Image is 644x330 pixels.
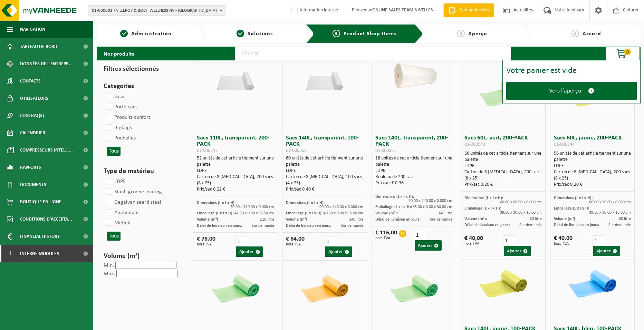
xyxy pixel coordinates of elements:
[333,30,340,37] span: 3
[372,8,433,13] strong: ONLINE SALES TEAM NIVELLES
[286,224,331,228] span: Délai de livraison en jours:
[324,211,363,215] span: 40.50 x 0.00 x 15.00 cm
[375,236,397,240] span: hors TVA
[197,242,215,246] span: hors TVA
[464,217,487,221] span: Volume (m³):
[554,206,590,211] span: Emballage (L x l x H):
[197,135,274,154] h3: Sacs 110L, transparent, 200-PACK
[554,196,593,200] span: Dimensions (L x l x H):
[349,217,363,222] span: 140 litre
[104,81,180,91] h3: Categories
[464,135,542,149] h3: Sacs 60L, vert, 200-PACK
[100,30,192,38] a: 1Administration
[107,232,121,241] button: Tous
[197,174,274,186] div: Carton de 8 [MEDICAL_DATA], 200 sacs (8 x 25)
[589,211,631,215] span: 39.50 x 30.00 x 15.00 cm
[104,64,180,74] h3: Filtres sélectionnés
[414,230,426,240] input: 1
[295,258,354,317] img: 01-000549
[341,224,363,228] span: Sur demande
[593,246,620,256] button: Ajouter
[426,30,518,38] a: 4Aperçu
[92,6,217,16] span: 01-000001 - VILLEROY & BOCH WELLNESS NV - [GEOGRAPHIC_DATA]
[519,223,542,227] span: Sur demande
[554,142,575,147] span: 01-000544
[234,211,274,215] span: 42.50 x 0.00 x 15.50 cm
[197,224,242,228] span: Délai de livraison en jours:
[7,245,13,262] span: I
[197,217,219,222] span: Volume (m³):
[104,251,180,261] h3: Volume (m³)
[385,258,443,317] img: 01-000553
[104,166,180,176] h3: Type de matériau
[506,67,637,75] div: Votre panier est vide
[236,246,263,257] button: Ajouter
[286,201,325,205] span: Dimensions (L x l x H):
[286,148,307,153] span: 01-000552
[20,228,60,245] span: Financial History
[120,30,128,37] span: 1
[20,193,61,211] span: Boutique en ligne
[105,133,136,143] label: Poubelles
[286,168,363,174] div: LDPE
[105,197,161,207] label: Gegalvaniseerd staal
[464,151,542,188] div: 56 unités de cet article tiennent sur une palette
[209,30,300,38] a: 2Solutions
[20,72,41,90] span: Contacts
[464,196,503,200] span: Dimensions (L x l x H):
[375,205,412,209] span: Emballage (L x l x H):
[593,235,604,246] input: 1
[107,147,121,156] button: Tous
[554,235,573,246] div: € 40,00
[197,186,274,193] div: Prix/sac 0,22 €
[206,258,265,317] img: 01-000548
[415,240,442,251] button: Ajouter
[458,7,491,14] span: Demande devis
[197,211,233,215] span: Emballage (L x l x H):
[105,176,126,187] label: LDPE
[97,47,141,60] h2: Nos produits
[20,211,72,228] span: Conditions d'accepta...
[619,217,631,221] span: 60 litre
[286,186,363,193] div: Prix/sac 0,40 €
[375,217,421,222] span: Délai de livraison en jours:
[549,87,581,95] span: Vers l'aperçu
[344,31,396,37] span: Product Shop Items
[554,163,631,169] div: LDPE
[20,142,73,159] span: Compresseurs intelli...
[286,211,323,215] span: Emballage (L x l x H):
[105,123,132,133] label: Bigbags
[563,253,622,312] img: 01-000555
[20,176,46,193] span: Documents
[197,155,274,193] div: 52 unités de cet article tiennent sur une palette
[325,246,352,257] button: Ajouter
[605,47,640,60] button: 0
[500,211,542,215] span: 39.50 x 30.00 x 15.00 cm
[530,217,542,221] span: 60 litre
[325,236,336,246] input: 1
[20,38,57,55] span: Tableau de bord
[105,112,150,123] label: Produits confort
[20,107,44,124] span: Contrat(s)
[554,182,631,188] div: Prix/sac 0,20 €
[504,246,531,256] button: Ajouter
[443,3,494,17] a: Demande devis
[375,195,414,199] span: Dimensions (L x l x H):
[197,201,236,205] span: Dimensions (L x l x H):
[260,217,274,222] span: 110 litre
[286,236,305,246] div: € 64,00
[464,235,483,246] div: € 40,00
[554,151,631,188] div: 56 unités de cet article tiennent sur une palette
[230,205,274,209] span: 70.00 x 110.00 x 0.000 cm
[197,168,274,174] div: LDPE
[430,217,452,222] span: Sur demande
[286,174,363,186] div: Carton de 8 [MEDICAL_DATA], 100 sacs (4 x 25)
[286,242,305,246] span: hors TVA
[197,148,218,153] span: 01-000547
[583,31,601,37] span: Accord
[535,30,637,38] a: 5Accord
[237,30,244,37] span: 2
[236,236,247,246] input: 1
[464,169,542,182] div: Carton de 8 [MEDICAL_DATA], 200 sacs (8 x 25)
[413,205,452,209] span: 65.00 x 0.00 x 30.00 cm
